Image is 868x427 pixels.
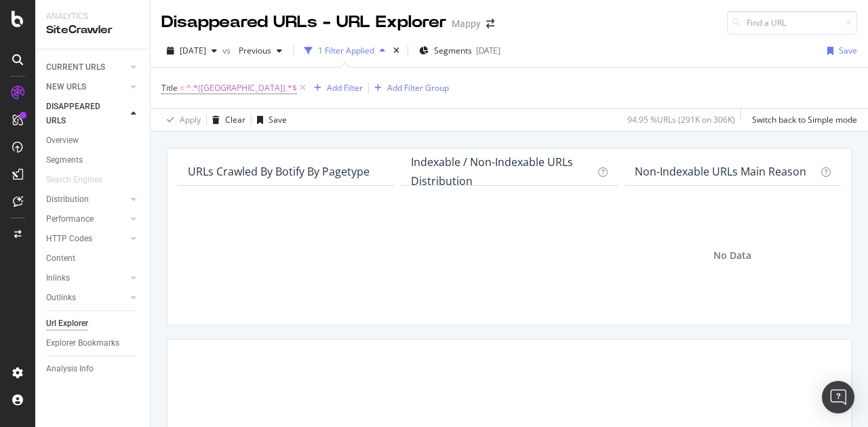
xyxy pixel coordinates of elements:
[391,44,402,58] div: times
[822,40,857,62] button: Save
[233,45,271,56] span: Previous
[318,45,374,56] div: 1 Filter Applied
[452,17,481,30] div: Mappy
[269,114,287,125] div: Save
[434,45,472,56] span: Segments
[46,173,102,187] div: Search Engines
[747,109,857,131] button: Switch back to Simple mode
[161,40,222,62] button: [DATE]
[46,212,94,226] div: Performance
[46,134,140,148] a: Overview
[46,317,140,331] a: Url Explorer
[46,232,92,246] div: HTTP Codes
[46,173,116,187] a: Search Engines
[46,100,115,128] div: DISAPPEARED URLS
[186,79,297,98] span: ^.*([GEOGRAPHIC_DATA]).*$
[46,153,83,167] div: Segments
[222,45,233,56] span: vs
[46,336,119,350] div: Explorer Bookmarks
[46,362,140,376] a: Analysis Info
[46,291,76,305] div: Outlinks
[369,80,449,96] button: Add Filter Group
[225,114,245,125] div: Clear
[207,109,245,131] button: Clear
[46,80,127,94] a: NEW URLS
[752,114,857,125] div: Switch back to Simple mode
[46,60,127,75] a: CURRENT URLS
[46,212,127,226] a: Performance
[46,60,105,75] div: CURRENT URLS
[161,82,178,94] span: Title
[627,114,735,125] div: 94.95 % URLs ( 291K on 306K )
[161,11,446,34] div: Disappeared URLs - URL Explorer
[161,109,201,131] button: Apply
[46,134,79,148] div: Overview
[46,153,140,167] a: Segments
[46,80,86,94] div: NEW URLS
[188,163,382,181] h4: URLs Crawled By Botify By pagetype
[180,45,206,56] span: 2025 Aug. 5th
[180,82,184,94] span: =
[46,192,127,207] a: Distribution
[713,249,751,262] span: No Data
[327,82,363,94] div: Add Filter
[387,82,449,94] div: Add Filter Group
[46,100,127,128] a: DISAPPEARED URLS
[46,192,89,207] div: Distribution
[299,40,391,62] button: 1 Filter Applied
[46,251,140,266] a: Content
[180,114,201,125] div: Apply
[822,381,854,413] div: Open Intercom Messenger
[486,19,494,28] div: arrow-right-arrow-left
[46,317,88,331] div: Url Explorer
[46,11,139,22] div: Analytics
[46,232,127,246] a: HTTP Codes
[46,271,70,285] div: Inlinks
[46,291,127,305] a: Outlinks
[46,251,75,266] div: Content
[411,153,594,190] h4: Indexable / Non-Indexable URLs Distribution
[727,11,857,35] input: Find a URL
[635,163,818,181] h4: Non-Indexable URLs Main Reason
[414,40,506,62] button: Segments[DATE]
[476,45,500,56] div: [DATE]
[252,109,287,131] button: Save
[46,362,94,376] div: Analysis Info
[46,271,127,285] a: Inlinks
[839,45,857,56] div: Save
[309,80,363,96] button: Add Filter
[46,22,139,38] div: SiteCrawler
[46,336,140,350] a: Explorer Bookmarks
[233,40,288,62] button: Previous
